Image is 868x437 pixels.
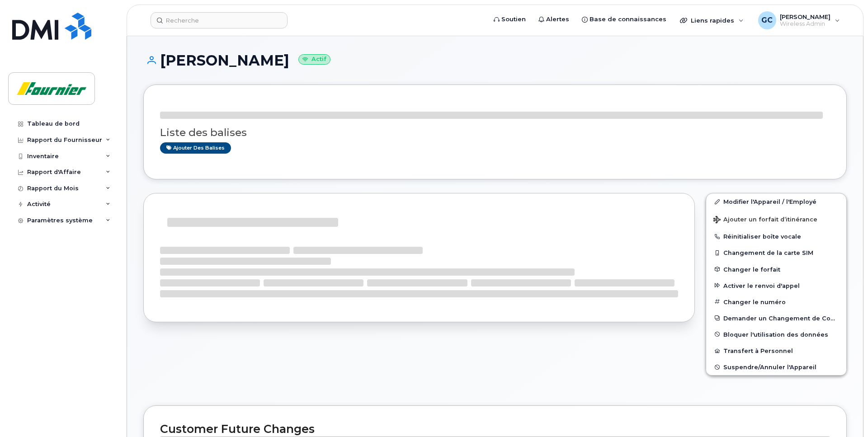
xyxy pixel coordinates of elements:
[298,54,330,65] small: Actif
[706,343,846,359] button: Transfert à Personnel
[143,52,847,68] h1: [PERSON_NAME]
[706,310,846,326] button: Demander un Changement de Compte
[706,326,846,343] button: Bloquer l'utilisation des données
[706,359,846,375] button: Suspendre/Annuler l'Appareil
[706,261,846,277] button: Changer le forfait
[160,142,231,154] a: Ajouter des balises
[706,294,846,310] button: Changer le numéro
[706,228,846,244] button: Réinitialiser boîte vocale
[723,364,816,371] span: Suspendre/Annuler l'Appareil
[160,127,830,138] h3: Liste des balises
[713,216,817,225] span: Ajouter un forfait d’itinérance
[723,282,800,289] span: Activer le renvoi d'appel
[723,266,780,273] span: Changer le forfait
[706,244,846,261] button: Changement de la carte SIM
[160,422,830,436] h2: Customer Future Changes
[706,210,846,228] button: Ajouter un forfait d’itinérance
[706,277,846,294] button: Activer le renvoi d'appel
[706,193,846,210] a: Modifier l'Appareil / l'Employé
